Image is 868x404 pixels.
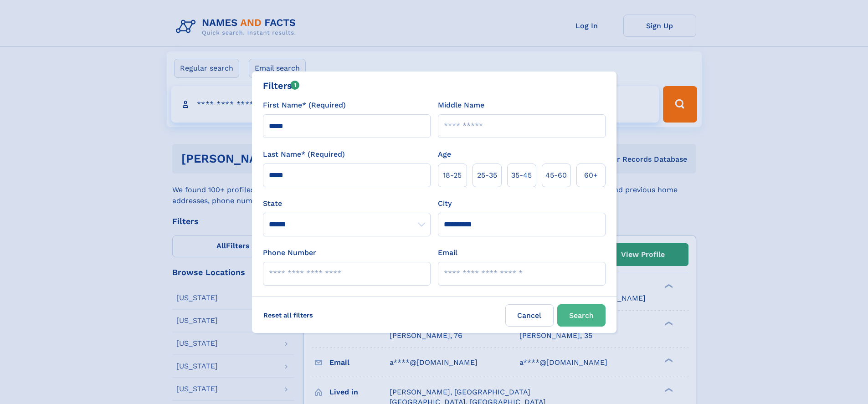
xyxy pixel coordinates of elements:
[263,247,316,258] label: Phone Number
[438,149,451,160] label: Age
[438,100,484,111] label: Middle Name
[263,100,346,111] label: First Name* (Required)
[511,170,532,181] span: 35‑45
[584,170,598,181] span: 60+
[443,170,462,181] span: 18‑25
[505,304,554,327] label: Cancel
[545,170,567,181] span: 45‑60
[438,247,457,258] label: Email
[263,149,345,160] label: Last Name* (Required)
[477,170,497,181] span: 25‑35
[438,198,452,209] label: City
[557,304,606,327] button: Search
[263,79,300,92] div: Filters
[263,198,431,209] label: State
[257,304,319,326] label: Reset all filters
